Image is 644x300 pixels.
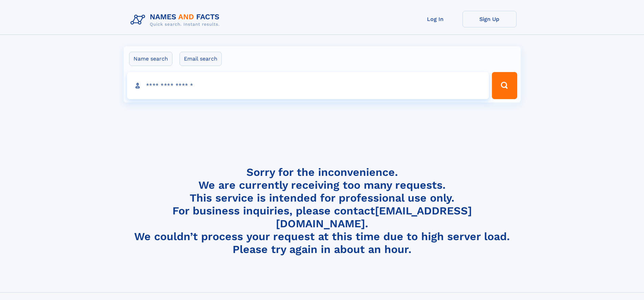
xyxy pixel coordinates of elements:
[180,52,222,66] label: Email search
[492,72,517,99] button: Search Button
[129,52,172,66] label: Name search
[276,204,472,230] a: [EMAIL_ADDRESS][DOMAIN_NAME]
[128,166,517,256] h4: Sorry for the inconvenience. We are currently receiving too many requests. This service is intend...
[127,72,489,99] input: search input
[408,11,462,27] a: Log In
[128,11,225,29] img: Logo Names and Facts
[462,11,517,27] a: Sign Up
